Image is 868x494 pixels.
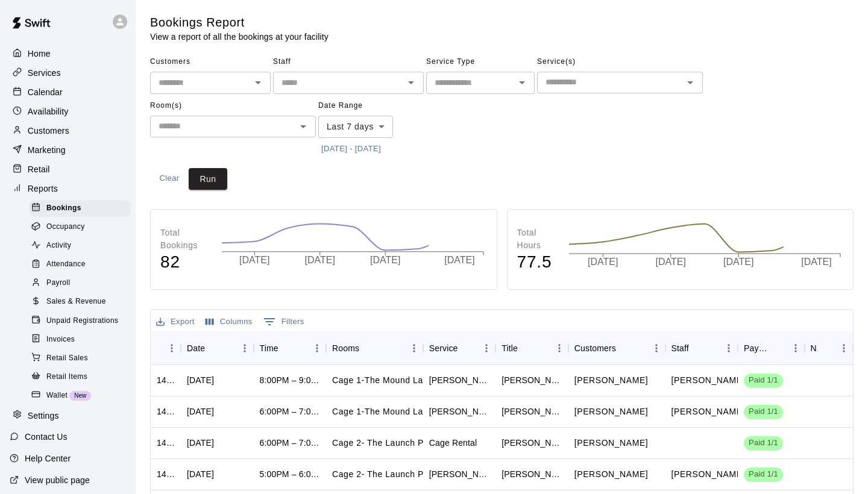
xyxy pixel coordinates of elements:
div: Retail Sales [29,350,131,367]
span: Invoices [46,334,75,346]
a: Retail Sales [29,349,136,367]
div: Time [254,331,327,365]
tspan: [DATE] [655,257,685,267]
div: Staff [671,331,689,365]
a: WalletNew [29,386,136,405]
a: Retail [10,160,126,178]
a: Activity [29,237,136,255]
div: WalletNew [29,387,131,404]
p: Cage 1-The Mound Lab [332,405,428,418]
div: Activity [29,237,131,254]
button: Open [682,74,699,91]
span: Sales & Revenue [46,296,106,308]
a: Invoices [29,330,136,349]
div: 1424916 [157,468,175,480]
tspan: [DATE] [239,255,269,265]
tspan: [DATE] [588,257,618,267]
div: Service [429,331,458,365]
button: Run [189,168,227,190]
a: Retail Items [29,367,136,386]
div: Sun, Sep 14, 2025 [187,437,214,449]
p: Cage 1-The Mound Lab [332,374,428,387]
div: Mon, Sep 15, 2025 [187,468,214,480]
div: Time [260,331,278,365]
button: Open [514,74,530,91]
p: Help Center [25,452,71,464]
div: 8:00PM – 9:00PM [260,374,321,386]
div: Reports [10,180,126,198]
button: Sort [205,340,222,357]
p: Services [28,67,61,79]
button: Menu [787,339,805,357]
p: Home [28,48,51,60]
button: Menu [405,339,423,357]
p: Contact Us [25,431,68,443]
div: Trent Bowles 1 Hr lesson (Hitting, fielding) [429,468,490,480]
div: Customers [568,331,665,365]
div: 1426025 [157,437,175,449]
div: 6:00PM – 7:00PM [260,437,321,449]
div: 1426897 [157,374,175,386]
div: Hayden Humphrey [502,374,562,386]
button: Sort [689,340,706,357]
a: Occupancy [29,217,136,236]
a: Services [10,64,126,82]
div: Cage Rental [429,437,477,449]
div: Mon, Sep 15, 2025 [187,374,214,386]
div: William Chitwood [502,405,562,417]
p: Trent Bowles [671,468,745,481]
p: Hunter Hutchins [574,437,648,449]
button: Sort [359,340,376,357]
a: Calendar [10,83,126,101]
button: Menu [308,339,326,357]
span: New [69,392,91,399]
div: Unpaid Registrations [29,313,131,330]
div: Payment [738,331,804,365]
h4: 77.5 [517,252,556,273]
p: Settings [28,410,59,422]
tspan: [DATE] [370,255,400,265]
tspan: [DATE] [305,255,335,265]
div: 1426782 [157,405,175,417]
div: Chad Massengale 1 Hr Lesson (pitching, hitting, catching or fielding) [429,374,490,386]
div: Last 7 days [318,116,393,138]
a: Unpaid Registrations [29,311,136,330]
button: Menu [477,339,495,357]
div: Sales & Revenue [29,293,131,310]
span: Payroll [46,277,70,289]
span: Retail Sales [46,352,88,364]
span: Unpaid Registrations [46,315,118,327]
div: Invoices [29,331,131,348]
div: Settings [10,407,126,425]
div: Aegeus Wade [502,468,562,480]
div: Date [181,331,254,365]
a: Availability [10,102,126,120]
span: Paid 1/1 [744,437,783,449]
p: Calendar [28,86,63,98]
div: Retail Items [29,369,131,386]
div: Title [502,331,518,365]
button: Sort [278,340,295,357]
button: Sort [818,340,835,357]
div: Mon, Sep 15, 2025 [187,405,214,417]
div: Service [423,331,496,365]
h5: Bookings Report [150,14,329,31]
span: Paid 1/1 [744,469,783,480]
button: Export [153,313,198,331]
button: Open [295,118,312,135]
a: Attendance [29,255,136,274]
p: Aegeus Wade [574,468,648,481]
h4: 82 [160,252,209,273]
a: Home [10,45,126,63]
span: Paid 1/1 [744,375,783,386]
a: Sales & Revenue [29,293,136,311]
div: Marketing [10,141,126,159]
a: Bookings [29,199,136,217]
div: Customers [574,331,616,365]
button: Open [250,74,266,91]
p: Marketing [28,144,66,156]
span: Occupancy [46,221,85,233]
button: Sort [458,340,475,357]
